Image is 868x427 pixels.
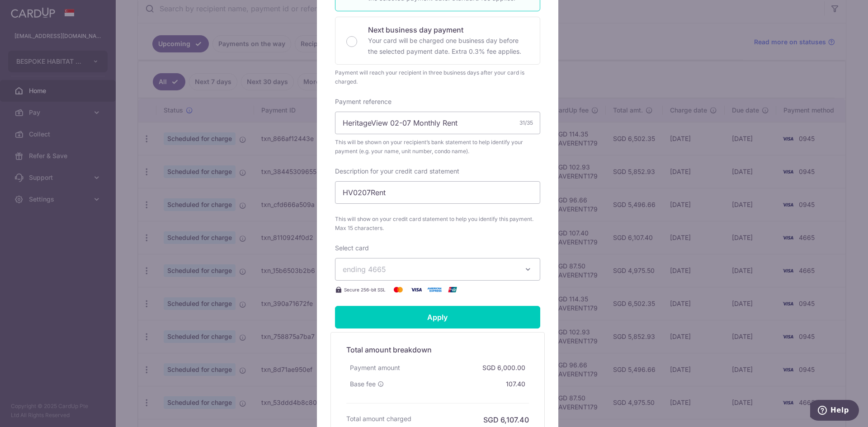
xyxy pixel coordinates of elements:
[335,215,540,233] span: This will show on your credit card statement to help you identify this payment. Max 15 characters.
[483,414,529,425] h6: SGD 6,107.40
[389,284,407,295] img: Mastercard
[346,344,529,355] h5: Total amount breakdown
[335,306,540,328] input: Apply
[479,360,529,376] div: SGD 6,000.00
[335,68,540,86] div: Payment will reach your recipient in three business days after your card is charged.
[810,400,859,422] iframe: Opens a widget where you can find more information
[502,376,529,392] div: 107.40
[344,286,386,293] span: Secure 256-bit SSL
[425,284,443,295] img: American Express
[335,167,459,176] label: Description for your credit card statement
[350,380,376,389] span: Base fee
[368,35,529,57] p: Your card will be charged one business day before the selected payment date. Extra 0.3% fee applies.
[346,360,404,376] div: Payment amount
[335,244,369,253] label: Select card
[346,414,411,423] h6: Total amount charged
[443,284,462,295] img: UnionPay
[407,284,425,295] img: Visa
[335,97,392,106] label: Payment reference
[335,258,540,281] button: ending 4665
[368,24,529,35] p: Next business day payment
[335,138,540,156] span: This will be shown on your recipient’s bank statement to help identify your payment (e.g. your na...
[343,265,386,274] span: ending 4665
[519,118,533,127] div: 31/35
